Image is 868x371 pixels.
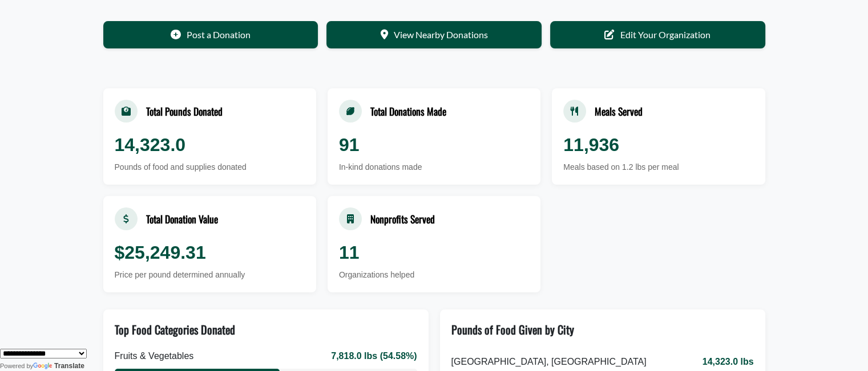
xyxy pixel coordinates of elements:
[33,362,84,370] a: Translate
[339,131,529,158] div: 91
[563,161,753,173] div: Meals based on 1.2 lbs per meal
[33,362,54,370] img: Google Translate
[115,269,305,281] div: Price per pound determined annually
[563,131,753,158] div: 11,936
[370,104,446,119] div: Total Donations Made
[115,161,305,173] div: Pounds of food and supplies donated
[370,211,435,226] div: Nonprofits Served
[115,321,235,338] div: Top Food Categories Donated
[339,239,529,266] div: 11
[115,131,305,158] div: 14,323.0
[595,104,643,119] div: Meals Served
[326,21,542,48] a: View Nearby Donations
[339,161,529,173] div: In-kind donations made
[451,321,574,338] div: Pounds of Food Given by City
[146,104,223,119] div: Total Pounds Donated
[550,21,765,48] a: Edit Your Organization
[339,269,529,281] div: Organizations helped
[115,239,305,266] div: $25,249.31
[103,21,318,48] a: Post a Donation
[146,211,218,226] div: Total Donation Value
